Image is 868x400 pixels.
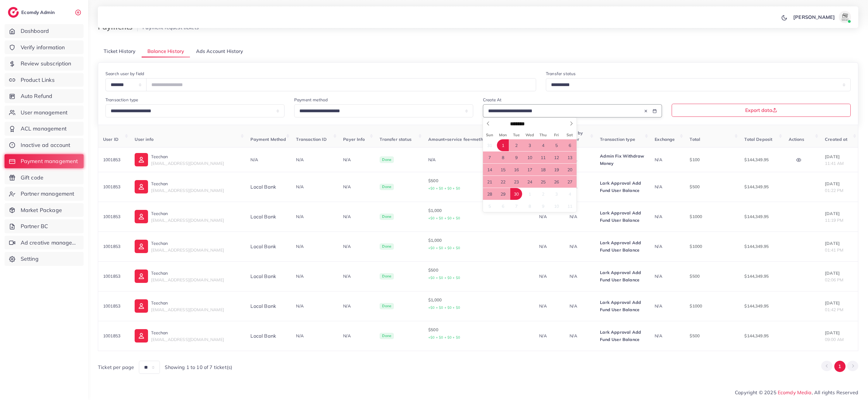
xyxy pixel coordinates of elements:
[690,213,735,220] p: $1000
[103,332,125,339] p: 1001853
[690,183,735,190] p: $500
[380,333,394,339] span: Done
[570,183,590,190] p: N/A
[135,153,148,166] img: ic-user-info.36bf1079.svg
[744,302,779,310] p: $144,349.95
[825,188,843,193] span: 01:22 PM
[428,157,529,163] div: N/A
[296,214,303,219] span: N/A
[510,151,522,163] span: September 9, 2025
[5,89,84,103] a: Auto Refund
[21,60,71,68] span: Review subscription
[21,141,71,149] span: Inactive ad account
[5,138,84,152] a: Inactive ad account
[5,236,84,250] a: Ad creative management
[8,7,19,18] img: logo
[105,97,138,103] label: Transaction type
[428,186,460,190] small: +$0 + $0 + $0 + $0
[790,11,853,23] a: [PERSON_NAME]avatar
[524,151,536,163] span: September 10, 2025
[497,176,509,188] span: September 22, 2025
[98,23,138,31] h3: Payments
[103,137,119,142] span: User ID
[550,139,562,151] span: September 5, 2025
[5,40,84,54] a: Verify information
[5,57,84,71] a: Review subscription
[600,239,645,254] p: Lark Approval Add Fund User Balance
[103,243,125,250] p: 1001853
[165,364,232,371] span: Showing 1 to 10 of 7 ticket(s)
[484,188,495,200] span: September 28, 2025
[151,247,224,253] span: [EMAIL_ADDRESS][DOMAIN_NAME]
[103,213,125,220] p: 1001853
[343,137,365,142] span: Payer Info
[428,246,460,250] small: +$0 + $0 + $0 + $0
[135,329,148,343] img: ic-user-info.36bf1079.svg
[428,216,460,220] small: +$0 + $0 + $0 + $0
[5,106,84,120] a: User management
[600,179,645,194] p: Lark Approval Add Fund User Balance
[21,92,53,100] span: Auto Refund
[600,137,635,142] span: Transaction type
[537,176,549,188] span: September 25, 2025
[5,252,84,266] a: Setting
[550,151,562,163] span: September 12, 2025
[537,164,549,176] span: September 18, 2025
[690,273,735,280] p: $500
[564,139,576,151] span: September 6, 2025
[343,213,370,220] p: N/A
[744,156,779,163] p: $144,349.95
[825,270,853,277] p: [DATE]
[151,153,224,160] p: Teechan
[655,214,662,219] span: N/A
[428,266,529,281] p: $500
[793,13,835,21] p: [PERSON_NAME]
[380,137,411,142] span: Transfer status
[135,270,148,283] img: ic-user-info.36bf1079.svg
[539,273,560,280] p: N/A
[550,188,562,200] span: October 3, 2025
[21,239,79,247] span: Ad creative management
[135,180,148,193] img: ic-user-info.36bf1079.svg
[21,109,67,117] span: User management
[539,213,560,220] p: N/A
[103,273,125,280] p: 1001853
[825,247,843,253] span: 01:41 PM
[21,222,48,230] span: Partner BC
[428,237,529,252] p: $1,000
[539,302,560,310] p: N/A
[151,277,224,283] span: [EMAIL_ADDRESS][DOMAIN_NAME]
[536,133,550,137] span: Thu
[21,125,67,133] span: ACL management
[428,326,529,341] p: $500
[151,217,224,223] span: [EMAIL_ADDRESS][DOMAIN_NAME]
[8,7,56,18] a: logoEcomdy Admin
[655,137,675,142] span: Exchange
[21,174,43,182] span: Gift code
[497,151,509,163] span: September 8, 2025
[484,164,495,176] span: September 14, 2025
[690,157,700,162] span: $100
[5,24,84,38] a: Dashboard
[825,161,844,166] span: 11:41 AM
[655,273,662,279] span: N/A
[600,269,645,283] p: Lark Approval Add Fund User Balance
[151,188,224,193] span: [EMAIL_ADDRESS][DOMAIN_NAME]
[789,137,804,142] span: Actions
[343,273,370,280] p: N/A
[510,164,522,176] span: September 16, 2025
[524,200,536,212] span: October 8, 2025
[21,76,55,84] span: Product Links
[250,137,286,142] span: Payment Method
[21,43,65,51] span: Verify information
[735,389,858,396] span: Copyright © 2025
[600,152,645,167] p: Admin Fix Withdraw Money
[690,243,735,250] p: $1000
[825,210,853,217] p: [DATE]
[196,48,243,55] span: Ads Account History
[151,307,224,312] span: [EMAIL_ADDRESS][DOMAIN_NAME]
[550,133,563,137] span: Fri
[380,184,394,190] span: Done
[497,164,509,176] span: September 15, 2025
[510,133,523,137] span: Tue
